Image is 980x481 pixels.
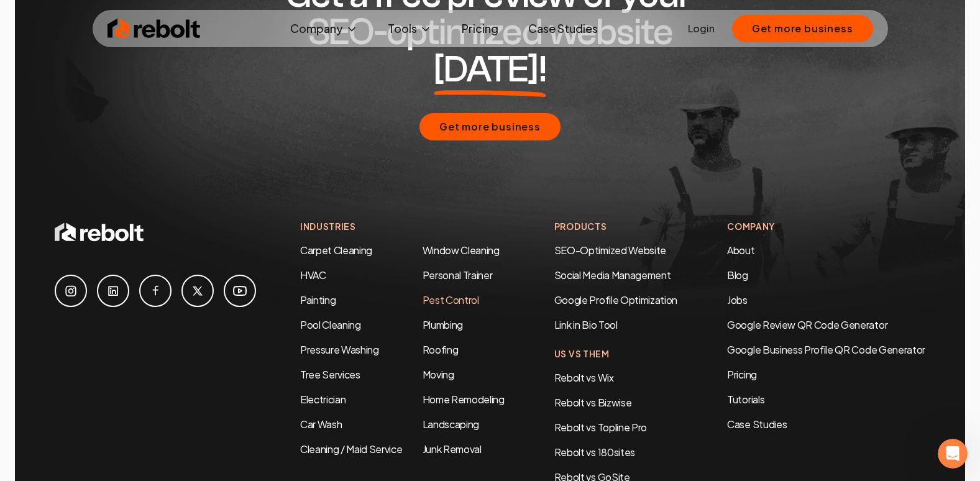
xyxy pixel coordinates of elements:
a: Blog [727,268,748,282]
button: Company [280,16,368,41]
a: Moving [423,368,454,381]
a: Login [688,21,715,36]
a: Carpet Cleaning [300,244,372,257]
a: Pool Cleaning [300,318,361,331]
a: Google Profile Optimization [554,293,677,306]
a: Cleaning / Maid Service [300,442,403,456]
a: Roofing [423,343,459,356]
img: Rebolt Logo [108,16,201,41]
a: Rebolt vs Topline Pro [554,421,647,434]
a: Pricing [452,16,508,41]
a: Google Business Profile QR Code Generator [727,343,925,356]
a: Plumbing [423,318,463,331]
a: Personal Trainer [423,268,493,282]
a: SEO-Optimized Website [554,244,666,257]
a: Tree Services [300,368,360,381]
a: Rebolt vs 180sites [554,446,635,459]
a: Electrician [300,393,346,406]
button: Get more business [732,15,873,42]
a: Home Remodeling [423,393,505,406]
a: Google Review QR Code Generator [727,318,887,331]
a: Tutorials [727,392,925,407]
a: Junk Removal [423,442,482,456]
a: Window Cleaning [423,244,500,257]
button: Get more business [419,113,561,140]
a: Jobs [727,293,748,306]
a: Landscaping [423,418,479,431]
a: Pest Control [423,293,479,306]
a: About [727,244,754,257]
a: Car Wash [300,418,342,431]
a: Rebolt vs Bizwise [554,396,632,409]
a: Case Studies [518,16,608,41]
a: Link in Bio Tool [554,318,618,331]
h4: Us Vs Them [554,347,677,360]
h4: Industries [300,220,505,233]
span: [DATE]! [434,51,546,88]
a: Rebolt vs Wix [554,371,614,384]
button: Tools [378,16,442,41]
a: Social Media Management [554,268,671,282]
a: Painting [300,293,336,306]
h4: Company [727,220,925,233]
a: Pressure Washing [300,343,379,356]
a: Case Studies [727,417,925,432]
h4: Products [554,220,677,233]
iframe: Intercom live chat [938,439,968,469]
a: Pricing [727,367,925,382]
a: HVAC [300,268,326,282]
